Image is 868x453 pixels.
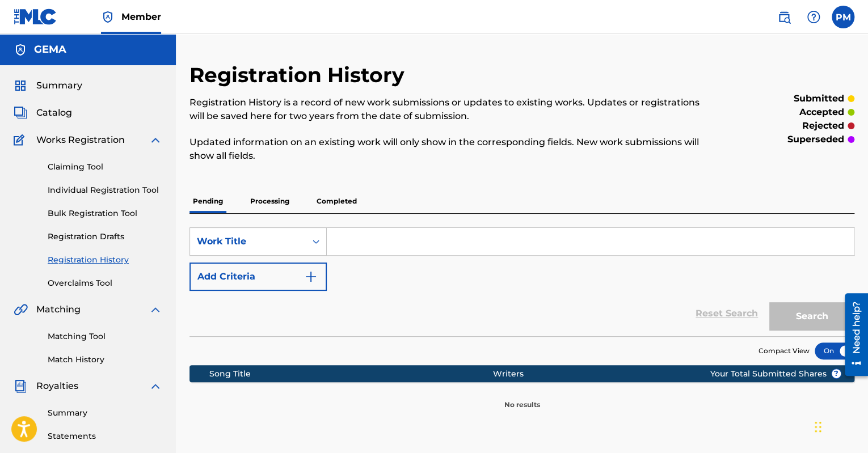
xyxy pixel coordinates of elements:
p: submitted [794,92,844,105]
span: ? [832,369,841,378]
div: Chat-Widget [811,399,868,453]
img: Top Rightsholder [101,10,115,24]
a: Registration History [48,254,162,266]
p: Registration History is a record of new work submissions or updates to existing works. Updates or... [189,96,701,123]
img: help [807,10,820,24]
span: Catalog [36,106,72,120]
a: Match History [48,354,162,366]
p: Completed [313,189,360,213]
div: Work Title [197,235,299,248]
iframe: Chat Widget [811,399,868,453]
img: expand [149,379,162,393]
a: Registration Drafts [48,231,162,243]
button: Add Criteria [189,263,327,291]
img: Catalog [14,106,27,120]
p: superseded [787,133,844,146]
div: Song Title [209,368,493,380]
a: Overclaims Tool [48,277,162,289]
span: Member [121,10,161,23]
img: search [777,10,791,24]
a: CatalogCatalog [14,106,72,120]
p: accepted [799,105,844,119]
a: Summary [48,407,162,419]
a: SummarySummary [14,79,82,92]
img: Royalties [14,379,27,393]
span: Matching [36,303,81,316]
a: Bulk Registration Tool [48,208,162,219]
div: User Menu [832,6,854,28]
h2: Registration History [189,62,410,88]
img: Summary [14,79,27,92]
span: Compact View [759,346,810,356]
span: Works Registration [36,133,125,147]
p: rejected [802,119,844,133]
a: Public Search [773,6,795,28]
img: Matching [14,303,28,316]
iframe: Resource Center [836,289,868,380]
img: Accounts [14,43,27,57]
span: Summary [36,79,82,92]
div: Writers [493,368,745,380]
img: expand [149,303,162,316]
a: Individual Registration Tool [48,184,162,196]
p: Pending [189,189,226,213]
img: MLC Logo [14,9,57,25]
img: expand [149,133,162,147]
span: Your Total Submitted Shares [710,368,841,380]
div: Ziehen [815,410,821,444]
a: Matching Tool [48,331,162,342]
p: No results [504,386,540,410]
img: Works Registration [14,133,28,147]
p: Updated information on an existing work will only show in the corresponding fields. New work subm... [189,136,701,163]
h5: GEMA [34,43,66,56]
span: Royalties [36,379,78,393]
a: Claiming Tool [48,161,162,173]
p: Processing [247,189,293,213]
img: 9d2ae6d4665cec9f34b9.svg [304,270,318,283]
div: Help [802,6,825,28]
form: Search Form [189,227,854,336]
a: Statements [48,430,162,442]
